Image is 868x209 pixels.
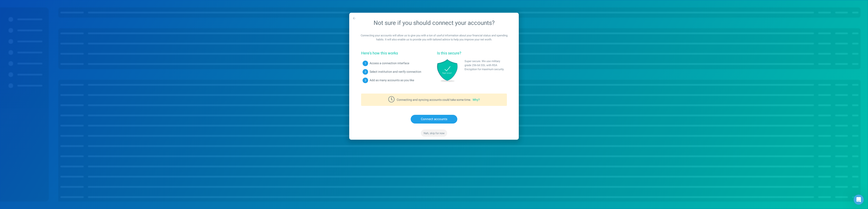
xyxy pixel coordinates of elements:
[411,115,457,124] button: Connect accounts
[361,68,431,76] li: Select institution and verify connection
[437,50,507,56] div: Is this secure?
[437,59,458,82] img: svg+xml;base64,PHN2ZyB4bWxucz0iaHR0cDovL3d3dy53My5vcmcvMjAwMC9zdmciIHdpZHRoPSI5OSIgaGVpZ2h0PSIxMD...
[473,98,480,102] span: Why?
[854,195,864,205] iframe: Intercom live chat
[358,33,510,41] div: Connecting your accounts will allow us to give you with a ton of useful information about your fi...
[361,50,431,56] div: Here's how this works
[421,129,447,137] button: Nah, skip for now
[465,59,507,71] span: Super secure. We use military grade 256-bit SSL with RSA Encryption for maximum security.
[424,131,445,135] span: Nah, skip for now
[349,13,519,33] div: Not sure if you should connect your accounts?
[361,76,431,85] li: Add as many accounts as you like
[361,59,431,68] li: Access a connection interface
[397,98,471,102] span: Connecting and syncing accounts could take some time.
